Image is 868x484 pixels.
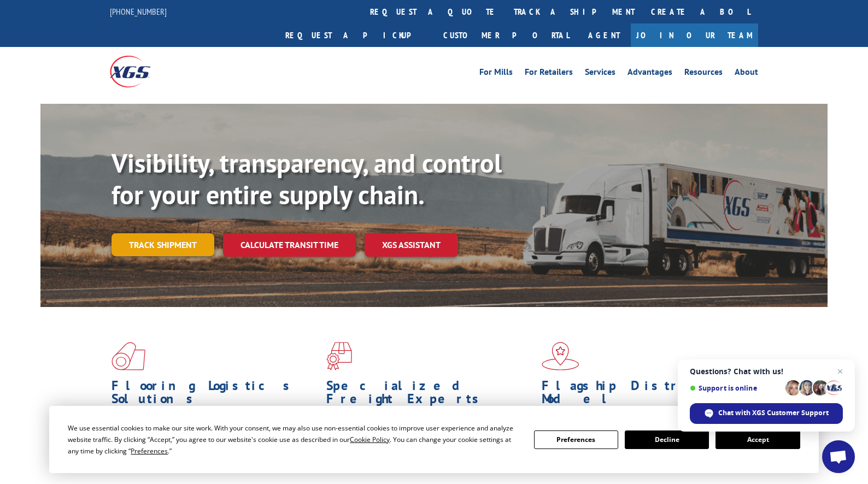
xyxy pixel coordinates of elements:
[49,406,819,473] div: Cookie Consent Prompt
[365,233,458,257] a: XGS ASSISTANT
[625,430,709,449] button: Decline
[715,430,800,449] button: Accept
[68,422,520,457] div: We use essential cookies to make our site work. With your consent, we may also use non-essential ...
[110,6,167,17] a: [PHONE_NUMBER]
[542,342,579,370] img: xgs-icon-flagship-distribution-model-red
[326,379,533,411] h1: Specialized Freight Experts
[690,403,843,424] div: Chat with XGS Customer Support
[631,23,758,47] a: Join Our Team
[277,23,435,47] a: Request a pickup
[542,379,748,411] h1: Flagship Distribution Model
[350,435,390,444] span: Cookie Policy
[435,23,577,47] a: Customer Portal
[684,68,723,80] a: Resources
[690,384,782,392] span: Support is online
[112,146,502,211] b: Visibility, transparency, and control for your entire supply chain.
[718,408,829,418] span: Chat with XGS Customer Support
[577,23,631,47] a: Agent
[479,68,513,80] a: For Mills
[112,342,145,370] img: xgs-icon-total-supply-chain-intelligence-red
[822,440,855,473] div: Open chat
[690,367,843,376] span: Questions? Chat with us!
[534,430,618,449] button: Preferences
[735,68,758,80] a: About
[627,68,672,80] a: Advantages
[834,365,847,378] span: Close chat
[223,233,356,257] a: Calculate transit time
[112,379,318,411] h1: Flooring Logistics Solutions
[131,446,168,456] span: Preferences
[112,233,214,256] a: Track shipment
[326,342,352,370] img: xgs-icon-focused-on-flooring-red
[585,68,615,80] a: Services
[525,68,573,80] a: For Retailers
